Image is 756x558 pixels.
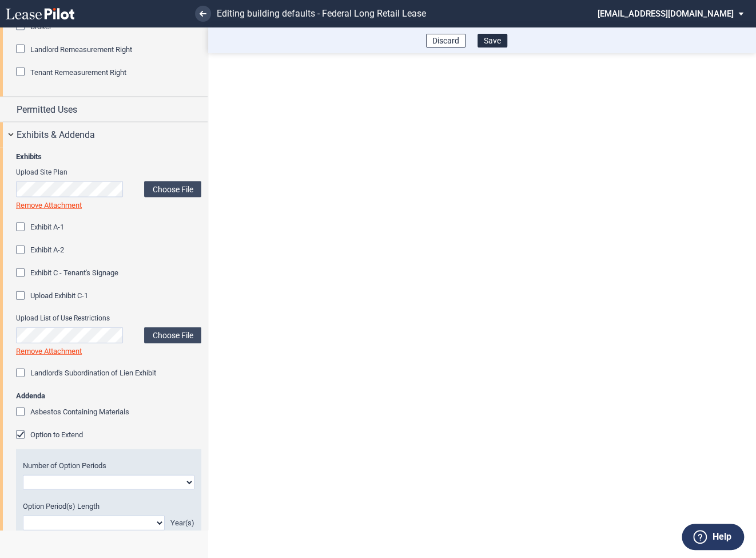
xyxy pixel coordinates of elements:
span: Exhibit C - Tenant's Signage [30,268,118,277]
button: Save [478,34,507,48]
span: Exhibit A-1 [30,223,64,231]
button: Discard [426,34,465,48]
md-checkbox: Landlord's Subordination of Lien Exhibit [16,368,156,379]
md-checkbox: Exhibit A-2 [16,245,64,256]
a: Remove Attachment [16,347,82,355]
span: Broker [30,22,51,31]
span: Permitted Uses [17,103,77,117]
span: Landlord Remeasurement Right [30,45,132,54]
md-checkbox: Landlord Remeasurement Right [16,44,132,56]
md-checkbox: Option to Extend [16,430,83,441]
span: Tenant Remeasurement Right [30,68,126,77]
label: Help [712,529,731,544]
span: Asbestos Containing Materials [30,407,129,416]
label: Choose File [144,327,201,343]
md-checkbox: Exhibit A-1 [16,222,64,234]
b: Addenda [16,391,45,400]
span: Upload List of Use Restrictions [16,314,201,323]
label: Choose File [144,181,201,197]
a: Remove Attachment [16,201,82,209]
span: Exhibit A-2 [30,246,64,254]
md-checkbox: Asbestos Containing Materials [16,407,129,418]
b: Exhibits [16,152,42,161]
button: Help [682,524,744,550]
md-checkbox: Tenant Remeasurement Right [16,67,126,78]
span: Option Period(s) Length [23,502,100,510]
md-checkbox: Upload Exhibit C-1 [16,291,88,302]
div: Year(s) [170,518,194,528]
span: Number of Option Periods [23,461,106,470]
span: Landlord's Subordination of Lien Exhibit [30,369,156,377]
span: Upload Site Plan [16,168,201,177]
span: Option to Extend [30,430,83,439]
span: Exhibits & Addenda [17,128,95,142]
md-checkbox: Exhibit C - Tenant's Signage [16,268,118,279]
span: Upload Exhibit C-1 [30,291,88,300]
